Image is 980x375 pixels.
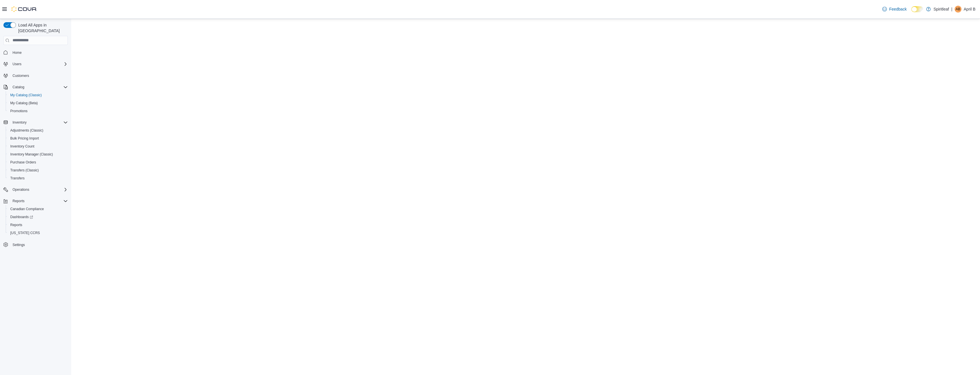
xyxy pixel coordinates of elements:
span: Adjustments (Classic) [10,128,43,133]
p: Spiritleaf [934,6,949,13]
span: Settings [10,241,68,248]
nav: Complex example [3,46,68,264]
span: Reports [13,199,24,203]
span: My Catalog (Beta) [10,101,38,105]
span: Operations [13,187,29,192]
span: Transfers (Classic) [8,167,68,174]
span: Bulk Pricing Import [10,136,39,141]
span: Feedback [889,6,906,12]
button: Inventory Manager (Classic) [6,150,70,158]
button: Reports [6,221,70,229]
button: Adjustments (Classic) [6,126,70,134]
button: Catalog [1,83,70,91]
button: Reports [10,198,27,204]
button: Users [1,60,70,68]
img: Cova [11,6,37,12]
span: Bulk Pricing Import [8,135,68,142]
span: Inventory [13,120,26,125]
a: Customers [10,72,31,79]
p: April B [964,6,975,13]
a: Inventory Manager (Classic) [8,151,55,158]
button: Users [10,61,24,67]
a: Feedback [880,3,909,15]
button: Promotions [6,107,70,115]
button: Reports [1,197,70,205]
button: My Catalog (Classic) [6,91,70,99]
a: Canadian Compliance [8,206,46,212]
span: Reports [10,198,68,204]
span: Users [13,62,21,66]
a: Promotions [8,108,30,114]
span: Transfers [10,176,24,181]
span: Settings [13,243,25,247]
button: Inventory [1,118,70,126]
span: Inventory Manager (Classic) [10,152,53,157]
span: Washington CCRS [8,229,68,236]
div: April B [955,6,961,13]
button: Customers [1,71,70,80]
span: Reports [8,222,68,228]
span: Home [10,49,68,56]
button: [US_STATE] CCRS [6,229,70,237]
span: Purchase Orders [10,160,36,165]
a: Purchase Orders [8,159,38,166]
span: Users [10,61,68,67]
span: Promotions [10,109,28,113]
span: AB [956,6,960,13]
span: Reports [10,223,22,227]
a: Transfers [8,175,27,182]
button: Operations [1,186,70,194]
button: Operations [10,186,32,193]
button: Bulk Pricing Import [6,134,70,142]
span: [US_STATE] CCRS [10,231,40,235]
span: Catalog [13,85,24,89]
a: My Catalog (Beta) [8,100,40,106]
button: Home [1,48,70,57]
p: | [951,6,952,13]
a: Settings [10,241,27,248]
button: Catalog [10,84,26,91]
span: Catalog [10,84,68,91]
span: Dashboards [10,215,33,219]
a: [US_STATE] CCRS [8,229,42,236]
a: My Catalog (Classic) [8,92,44,99]
span: Transfers (Classic) [10,168,39,173]
button: Transfers (Classic) [6,166,70,174]
a: Home [10,49,24,56]
span: Adjustments (Classic) [8,127,68,134]
a: Inventory Count [8,143,37,150]
span: My Catalog (Beta) [8,100,68,106]
a: Adjustments (Classic) [8,127,46,134]
span: Dashboards [8,214,68,220]
span: Operations [10,186,68,193]
button: Inventory [10,119,29,126]
span: Home [13,50,22,55]
span: Inventory Count [8,143,68,150]
span: Load All Apps in [GEOGRAPHIC_DATA] [16,22,68,34]
span: Canadian Compliance [8,206,68,212]
span: Customers [13,73,29,78]
a: Dashboards [6,213,70,221]
span: My Catalog (Classic) [8,92,68,99]
input: Dark Mode [911,6,923,12]
a: Reports [8,222,24,228]
span: Canadian Compliance [10,207,44,211]
span: Inventory [10,119,68,126]
span: Customers [10,72,68,79]
button: Settings [1,240,70,249]
span: Transfers [8,175,68,182]
a: Transfers (Classic) [8,167,41,174]
span: My Catalog (Classic) [10,93,42,97]
span: Promotions [8,108,68,114]
span: Purchase Orders [8,159,68,166]
button: Purchase Orders [6,158,70,166]
a: Dashboards [8,214,35,220]
button: Inventory Count [6,142,70,150]
button: My Catalog (Beta) [6,99,70,107]
button: Transfers [6,174,70,182]
span: Inventory Manager (Classic) [8,151,68,158]
button: Canadian Compliance [6,205,70,213]
span: Inventory Count [10,144,34,149]
a: Bulk Pricing Import [8,135,41,142]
